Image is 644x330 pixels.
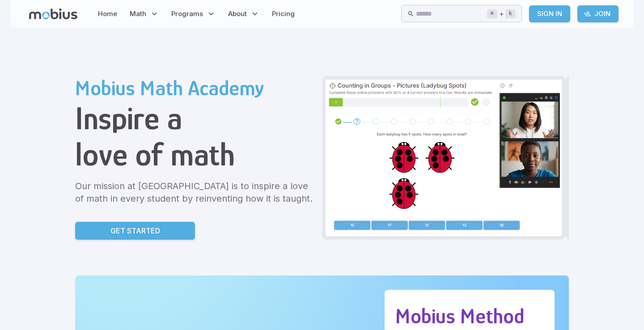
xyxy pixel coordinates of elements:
a: Join [577,5,619,22]
h2: Mobius Method [395,304,544,328]
img: Grade 2 Class [326,80,562,236]
span: About [228,9,247,19]
h1: love of math [75,136,315,173]
p: Our mission at [GEOGRAPHIC_DATA] is to inspire a love of math in every student by reinventing how... [75,180,315,205]
a: Get Started [75,222,195,240]
span: Math [130,9,146,19]
a: Pricing [269,4,297,24]
kbd: ⌘ [487,9,497,18]
span: Programs [171,9,203,19]
a: Home [95,4,120,24]
h2: Mobius Math Academy [75,76,315,100]
p: Get Started [110,225,160,236]
a: Sign In [529,5,570,22]
h1: Inspire a [75,100,315,136]
div: + [487,8,516,19]
kbd: k [505,9,516,18]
